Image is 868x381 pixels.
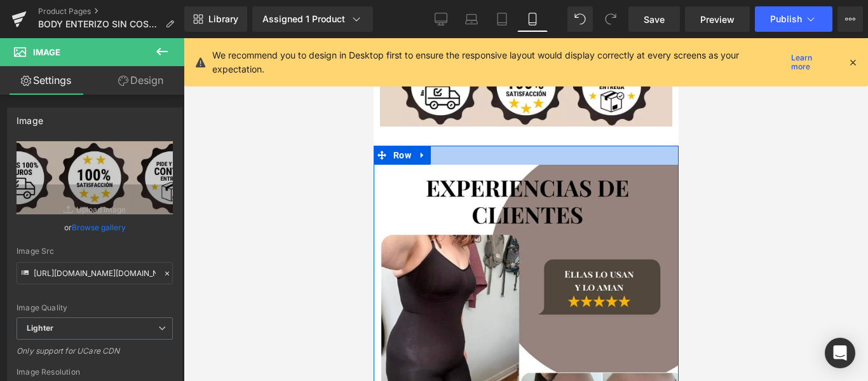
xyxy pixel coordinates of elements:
button: Redo [598,6,623,32]
span: Image [33,47,60,57]
div: Open Intercom Messenger [825,338,855,368]
a: Mobile [517,6,548,32]
b: Lighter [27,323,53,333]
a: Expand / Collapse [41,107,57,127]
div: Only support for UCare CDN [17,346,173,364]
span: Preview [700,13,735,26]
button: More [837,6,863,32]
span: Publish [770,14,802,24]
button: Publish [755,6,832,32]
span: Row [17,107,41,127]
a: Tablet [487,6,517,32]
a: Preview [685,6,750,32]
input: Link [17,262,173,284]
a: Browse gallery [72,216,126,239]
button: Undo [567,6,593,32]
div: Assigned 1 Product [262,13,363,25]
a: Design [95,66,187,95]
div: Image Quality [17,303,173,312]
span: BODY ENTERIZO SIN COSTURAS [38,19,160,29]
span: Save [644,13,665,26]
a: Product Pages [38,6,184,17]
div: or [17,221,173,234]
a: Learn more [786,55,837,70]
div: Image Resolution [17,368,173,377]
a: Laptop [456,6,487,32]
span: Library [208,13,238,25]
p: We recommend you to design in Desktop first to ensure the responsive layout would display correct... [212,48,786,76]
a: Desktop [426,6,456,32]
div: Image Src [17,247,173,256]
a: New Library [184,6,247,32]
div: Image [17,108,43,126]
